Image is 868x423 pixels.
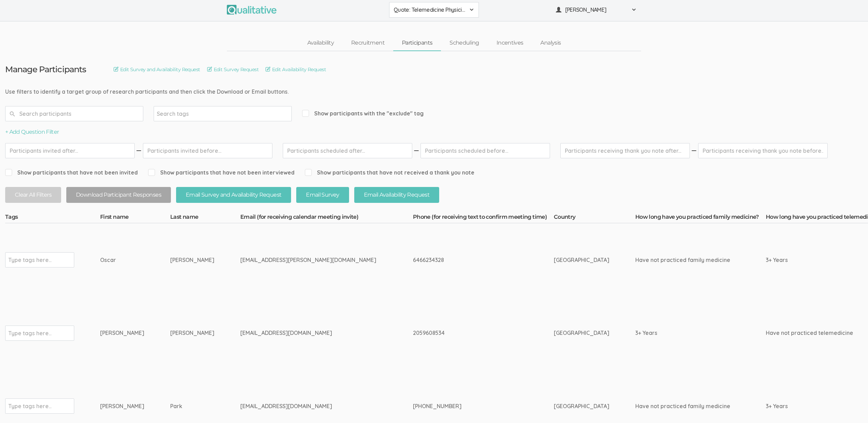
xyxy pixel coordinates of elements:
span: Show participants with the "exclude" tag [302,110,424,117]
span: Quote: Telemedicine Physicians [394,6,465,14]
div: 3+ Years [766,256,863,264]
div: [GEOGRAPHIC_DATA] [554,402,609,410]
img: Qualitative [227,5,277,15]
img: dash.svg [691,143,697,158]
a: Edit Availability Request [266,66,326,73]
div: [PERSON_NAME] [170,329,214,337]
input: Type tags here... [8,255,51,264]
div: [PERSON_NAME] [170,256,214,264]
div: Park [170,402,214,410]
div: [PERSON_NAME] [100,402,144,410]
a: Analysis [532,36,569,50]
input: Search participants [5,106,143,121]
button: Email Survey [296,187,349,203]
input: Participants scheduled before... [421,143,550,158]
div: [EMAIL_ADDRESS][DOMAIN_NAME] [240,402,387,410]
input: Participants scheduled after... [283,143,412,158]
div: 3+ Years [635,329,740,337]
a: Edit Survey Request [207,66,259,73]
button: Clear All Filters [5,187,61,203]
input: Participants invited before... [143,143,272,158]
input: Type tags here... [8,402,51,411]
div: Oscar [100,256,144,264]
img: dash.svg [413,143,420,158]
span: Show participants that have not been interviewed [148,169,295,177]
button: + Add Question Filter [5,128,59,136]
input: Search tags [157,109,200,118]
h3: Manage Participants [5,65,86,74]
div: 6466234328 [413,256,528,264]
th: Phone (for receiving text to confirm meeting time) [413,213,554,223]
button: Email Availability Request [354,187,439,203]
a: Recruitment [343,36,393,50]
span: [PERSON_NAME] [565,6,627,14]
button: [PERSON_NAME] [551,2,641,18]
div: [EMAIL_ADDRESS][PERSON_NAME][DOMAIN_NAME] [240,256,387,264]
a: Availability [299,36,343,50]
button: Download Participant Responses [66,187,171,203]
th: Country [554,213,635,223]
th: Tags [5,213,100,223]
input: Participants receiving thank you note after... [560,143,690,158]
img: dash.svg [135,143,142,158]
div: [PHONE_NUMBER] [413,402,528,410]
div: Have not practiced family medicine [635,402,740,410]
input: Participants receiving thank you note before... [698,143,828,158]
a: Incentives [488,36,532,50]
div: 3+ Years [766,402,863,410]
a: Edit Survey and Availability Request [114,66,200,73]
div: [GEOGRAPHIC_DATA] [554,329,609,337]
th: How long have you practiced family medicine? [635,213,766,223]
span: Show participants that have not been invited [5,169,138,177]
a: Participants [393,36,441,50]
div: [PERSON_NAME] [100,329,144,337]
iframe: Chat Widget [833,390,868,423]
div: 2059608534 [413,329,528,337]
a: Scheduling [441,36,488,50]
th: Email (for receiving calendar meeting invite) [240,213,413,223]
input: Type tags here... [8,329,51,338]
button: Email Survey and Availability Request [176,187,291,203]
th: Last name [170,213,240,223]
div: Have not practiced family medicine [635,256,740,264]
button: Quote: Telemedicine Physicians [389,2,479,18]
th: First name [100,213,170,223]
div: [EMAIL_ADDRESS][DOMAIN_NAME] [240,329,387,337]
span: Show participants that have not received a thank you note [305,169,474,177]
div: Have not practiced telemedicine [766,329,863,337]
div: [GEOGRAPHIC_DATA] [554,256,609,264]
input: Participants invited after... [5,143,135,158]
